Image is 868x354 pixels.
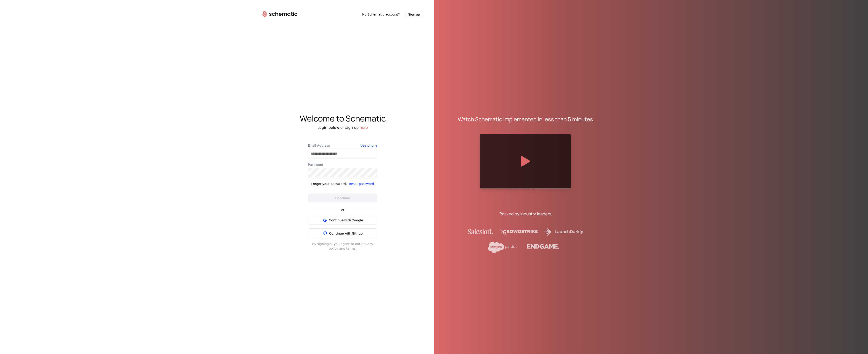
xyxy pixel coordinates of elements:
div: By signing in , you agree to our privacy and . [308,242,377,251]
label: Password [308,162,377,167]
div: Backed by industry leaders [500,211,551,217]
label: Email Address [308,143,377,148]
div: Watch Schematic implemented in less than 5 minutes [458,116,593,123]
button: Reset password [349,182,374,186]
button: Use phone [360,143,377,148]
a: policy [329,247,338,250]
span: or [338,208,348,211]
button: Continue with Google [308,216,377,225]
button: here [360,125,368,130]
span: Continue with Google [329,218,363,222]
span: Continue with Github [329,231,363,235]
button: Sign up [405,11,423,18]
div: Forgot your password? [311,182,348,186]
button: Continue [308,193,377,203]
div: Login below or sign up [251,125,434,130]
span: No Schematic account? [362,12,400,17]
div: Welcome to Schematic [251,114,434,123]
button: Continue with Github [308,228,377,238]
a: terms [346,247,356,250]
